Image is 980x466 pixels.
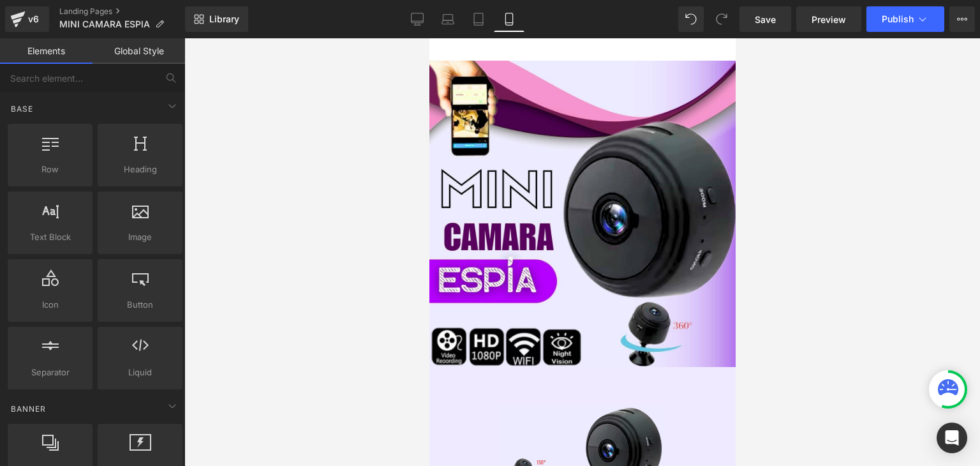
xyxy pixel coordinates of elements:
[709,6,734,32] button: Redo
[93,38,185,64] a: Global Style
[5,6,49,32] a: v6
[937,423,967,453] div: Open Intercom Messenger
[10,103,34,115] span: Base
[678,6,704,32] button: Undo
[433,6,463,32] a: Laptop
[59,19,150,29] span: MINI CAMARA ESPIA
[101,366,179,379] span: Liquid
[11,163,89,176] span: Row
[866,6,944,32] button: Publish
[185,6,248,32] a: New Library
[463,6,494,32] a: Tablet
[101,163,179,176] span: Heading
[26,11,41,27] div: v6
[796,6,861,32] a: Preview
[402,6,433,32] a: Desktop
[209,13,239,25] span: Library
[812,13,846,26] span: Preview
[101,298,179,312] span: Button
[755,13,776,26] span: Save
[59,6,185,17] a: Landing Pages
[10,403,47,415] span: Banner
[949,6,975,32] button: More
[11,298,89,312] span: Icon
[11,230,89,244] span: Text Block
[101,230,179,244] span: Image
[494,6,524,32] a: Mobile
[882,14,914,24] span: Publish
[11,366,89,379] span: Separator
